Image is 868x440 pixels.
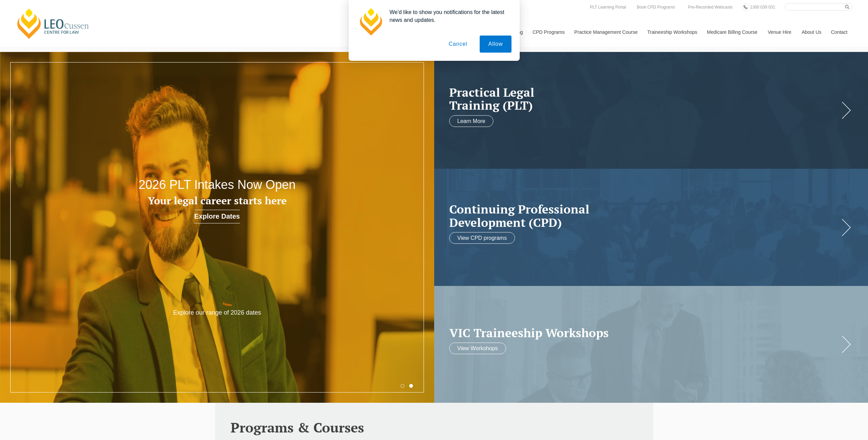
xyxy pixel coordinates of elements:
p: Explore our range of 2026 dates [130,309,304,317]
button: 2 [409,384,413,388]
a: Learn More [449,115,494,127]
a: VIC Traineeship Workshops [449,326,840,340]
button: 1 [401,384,404,388]
div: We'd like to show you notifications for the latest news and updates. [384,8,511,24]
h2: 2026 PLT Intakes Now Open [87,178,347,192]
a: Explore Dates [194,210,240,223]
a: Continuing ProfessionalDevelopment (CPD) [449,203,840,229]
img: notification icon [357,8,384,36]
h2: Practical Legal Training (PLT) [449,85,840,112]
a: View CPD programs [449,232,515,244]
a: Practical LegalTraining (PLT) [449,85,840,112]
h2: Programs & Courses [231,420,638,435]
h2: Continuing Professional Development (CPD) [449,203,840,229]
button: Allow [480,36,511,53]
h3: Your legal career starts here [87,195,347,206]
a: View Workshops [449,343,506,354]
button: Cancel [440,36,476,53]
